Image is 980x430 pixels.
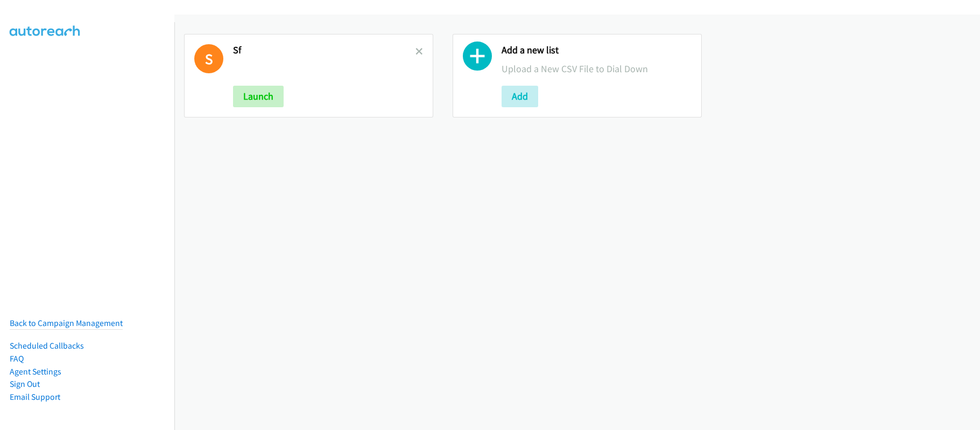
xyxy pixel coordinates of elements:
[10,379,40,389] a: Sign Out
[502,44,692,57] h2: Add a new list
[194,44,223,73] h1: S
[10,341,84,351] a: Scheduled Callbacks
[233,44,415,57] h2: Sf
[10,366,61,377] a: Agent Settings
[502,61,692,76] p: Upload a New CSV File to Dial Down
[10,318,123,328] a: Back to Campaign Management
[10,392,60,402] a: Email Support
[10,353,24,364] a: FAQ
[502,86,538,107] button: Add
[233,86,284,107] button: Launch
